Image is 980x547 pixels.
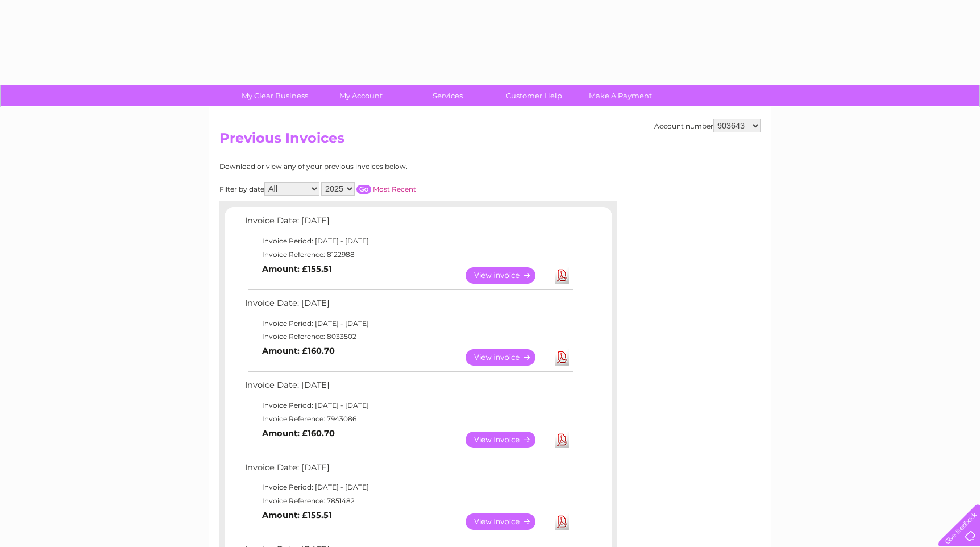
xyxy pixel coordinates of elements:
a: Download [555,432,569,448]
td: Invoice Reference: 8033502 [242,330,575,343]
a: Download [555,513,569,530]
b: Amount: £160.70 [262,346,335,356]
td: Invoice Date: [DATE] [242,296,575,317]
div: Account number [654,119,761,132]
a: View [466,267,549,284]
a: Download [555,349,569,366]
b: Amount: £155.51 [262,510,332,520]
a: Services [401,85,495,106]
a: View [466,432,549,448]
a: Most Recent [373,185,416,193]
a: Customer Help [487,85,581,106]
a: Download [555,267,569,284]
div: Download or view any of your previous invoices below. [219,163,518,171]
td: Invoice Period: [DATE] - [DATE] [242,480,575,494]
td: Invoice Date: [DATE] [242,460,575,481]
div: Filter by date [219,182,518,196]
a: My Clear Business [228,85,322,106]
td: Invoice Period: [DATE] - [DATE] [242,399,575,412]
td: Invoice Reference: 8122988 [242,248,575,262]
h2: Previous Invoices [219,130,761,152]
a: My Account [314,85,408,106]
a: Make A Payment [574,85,667,106]
td: Invoice Date: [DATE] [242,378,575,399]
td: Invoice Reference: 7943086 [242,412,575,426]
b: Amount: £155.51 [262,264,332,274]
a: View [466,513,549,530]
td: Invoice Period: [DATE] - [DATE] [242,234,575,248]
b: Amount: £160.70 [262,428,335,438]
td: Invoice Date: [DATE] [242,213,575,234]
td: Invoice Period: [DATE] - [DATE] [242,317,575,330]
a: View [466,349,549,366]
td: Invoice Reference: 7851482 [242,494,575,508]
